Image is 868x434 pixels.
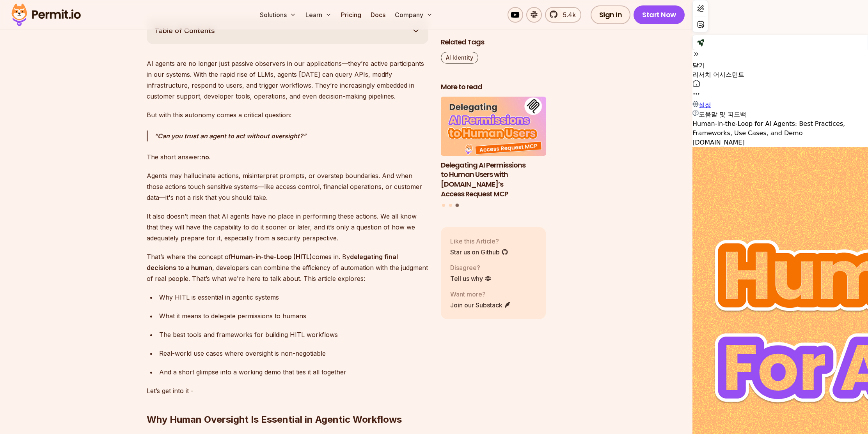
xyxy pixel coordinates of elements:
h3: Delegating AI Permissions to Human Users with [DOMAIN_NAME]’s Access Request MCP [441,160,546,199]
div: Real-world use cases where oversight is non-negotiable [159,348,428,359]
img: Delegating AI Permissions to Human Users with Permit.io’s Access Request MCP [441,97,546,156]
a: 5.4k [545,7,581,23]
div: And a short glimpse into a working demo that ties it all together [159,367,428,378]
strong: Human-in-the-Loop (HITL) [231,253,312,261]
div: The best tools and frameworks for building HITL workflows [159,329,428,340]
button: Company [392,7,436,23]
p: Disagree? [450,263,492,272]
span: 5.4k [558,10,576,19]
p: It also doesn’t mean that AI agents have no place in performing these actions. We all know that t... [147,211,428,243]
a: AI Identity [441,52,478,64]
button: Learn [302,7,335,23]
li: 3 of 3 [441,97,546,199]
a: Start Now [634,5,685,24]
div: What it means to delegate permissions to humans [159,311,428,321]
a: Pricing [338,7,364,23]
p: The short answer: [147,152,428,162]
a: Docs [367,7,389,23]
strong: Can you trust an agent to act without oversight? [158,132,303,140]
a: Sign In [591,5,631,24]
button: Go to slide 3 [456,204,459,207]
button: Go to slide 1 [442,204,445,207]
a: Tell us why [450,273,492,283]
p: Agents may hallucinate actions, misinterpret prompts, or overstep boundaries. And when those acti... [147,170,428,203]
div: Posts [441,97,546,208]
p: But with this autonomy comes a critical question: [147,109,428,120]
p: Want more? [450,289,511,298]
span: Table of Contents [154,25,215,36]
h2: Why Human Oversight Is Essential in Agentic Workflows [147,382,428,426]
button: Go to slide 2 [449,204,452,207]
a: Join our Substack [450,300,511,309]
button: Solutions [257,7,299,23]
h2: More to read [441,82,546,92]
div: Why HITL is essential in agentic systems [159,292,428,303]
p: Like this Article? [450,236,508,245]
img: Permit logo [8,2,84,28]
h2: Related Tags [441,37,546,47]
strong: no. [201,153,211,161]
p: That’s where the concept of comes in. By , developers can combine the efficiency of automation wi... [147,251,428,284]
strong: delegating final decisions to a human [147,253,398,272]
p: Let’s get into it - [147,385,428,396]
a: Star us on Github [450,247,508,256]
p: AI agents are no longer just passive observers in our applications—they’re active participants in... [147,58,428,102]
a: Delegating AI Permissions to Human Users with Permit.io’s Access Request MCPDelegating AI Permiss... [441,97,546,199]
button: Table of Contents [147,18,428,44]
